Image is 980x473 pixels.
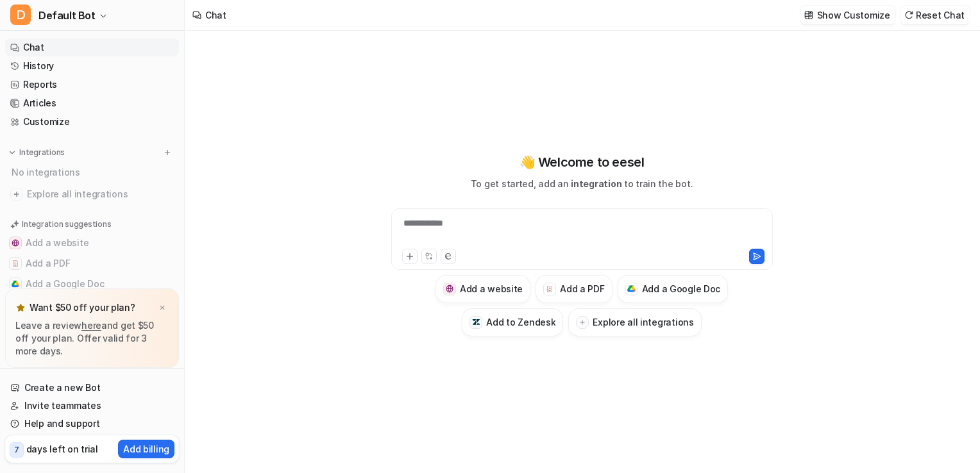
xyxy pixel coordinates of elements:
[5,146,69,159] button: Integrations
[900,6,970,24] button: Reset Chat
[5,415,179,433] a: Help and support
[26,442,98,456] p: days left on trial
[5,379,179,397] a: Create a new Bot
[5,253,179,274] button: Add a PDFAdd a PDF
[571,178,621,189] span: integration
[12,280,19,288] img: Add a Google Doc
[904,10,913,20] img: reset
[123,442,169,456] p: Add billing
[817,8,890,22] p: Show Customize
[30,301,135,314] p: Want $50 off your plan?
[5,233,179,253] button: Add a websiteAdd a website
[163,148,172,157] img: menu_add.svg
[446,285,454,293] img: Add a website
[19,147,65,158] p: Integrations
[536,275,612,303] button: Add a PDFAdd a PDF
[800,6,895,24] button: Show Customize
[15,319,169,358] p: Leave a review and get $50 off your plan. Offer valid for 3 more days.
[435,275,530,303] button: Add a websiteAdd a website
[560,282,604,295] h3: Add a PDF
[460,282,523,295] h3: Add a website
[8,148,17,157] img: expand menu
[5,57,179,75] a: History
[38,6,96,24] span: Default Bot
[118,440,174,458] button: Add billing
[5,397,179,415] a: Invite teammates
[5,94,179,112] a: Articles
[81,320,101,331] a: here
[10,4,31,25] span: D
[12,239,19,247] img: Add a website
[5,274,179,294] button: Add a Google DocAdd a Google Doc
[158,304,166,312] img: x
[593,315,693,329] h3: Explore all integrations
[472,318,480,326] img: Add to Zendesk
[471,177,693,190] p: To get started, add an to train the bot.
[804,10,813,20] img: customize
[205,8,226,22] div: Chat
[8,162,179,183] div: No integrations
[5,38,179,56] a: Chat
[5,185,179,203] a: Explore all integrations
[10,188,23,201] img: explore all integrations
[12,260,19,267] img: Add a PDF
[5,113,179,131] a: Customize
[520,153,645,172] p: 👋 Welcome to eesel
[14,444,19,456] p: 7
[546,285,554,293] img: Add a PDF
[486,315,555,329] h3: Add to Zendesk
[618,275,729,303] button: Add a Google DocAdd a Google Doc
[642,282,721,295] h3: Add a Google Doc
[27,184,174,204] span: Explore all integrations
[568,308,701,336] button: Explore all integrations
[15,303,26,313] img: star
[22,219,111,230] p: Integration suggestions
[5,76,179,94] a: Reports
[627,285,636,293] img: Add a Google Doc
[462,308,563,336] button: Add to ZendeskAdd to Zendesk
